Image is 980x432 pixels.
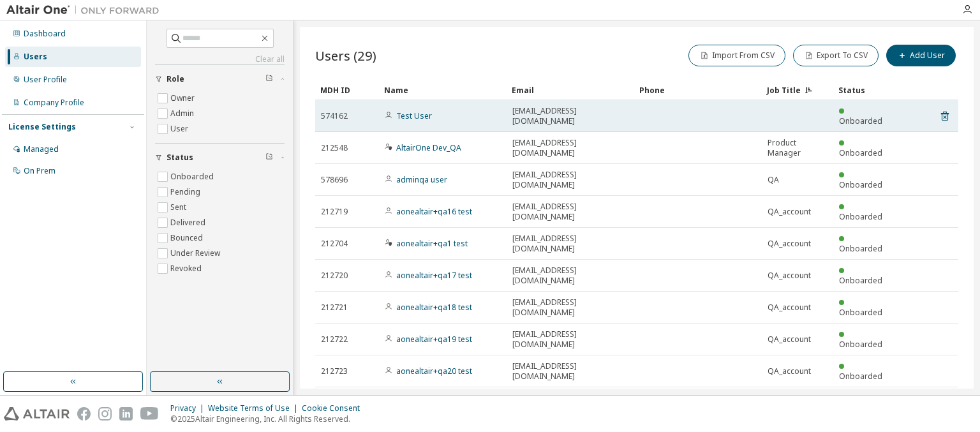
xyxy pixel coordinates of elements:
span: Onboarded [839,243,882,254]
img: altair_logo.svg [4,407,70,421]
div: Name [384,80,501,100]
label: Delivered [170,215,208,230]
span: Onboarded [839,371,882,382]
button: Role [155,65,285,93]
a: aonealtair+qa16 test [396,206,472,217]
span: Onboarded [839,211,882,222]
span: QA_account [768,207,811,217]
a: aonealtair+qa1 test [396,238,468,249]
span: 212719 [321,207,348,217]
span: Onboarded [839,179,882,190]
span: [EMAIL_ADDRESS][DOMAIN_NAME] [512,297,628,318]
span: 212721 [321,302,348,313]
span: Role [167,74,184,84]
a: aonealtair+qa19 test [396,334,472,345]
a: Clear all [155,54,285,64]
span: QA_account [768,366,811,376]
button: Add User [886,45,956,66]
label: Revoked [170,261,204,276]
button: Import From CSV [688,45,785,66]
span: Onboarded [839,307,882,318]
span: 212704 [321,239,348,249]
span: Clear filter [265,153,273,163]
label: Owner [170,91,197,106]
span: QA [768,175,779,185]
span: [EMAIL_ADDRESS][DOMAIN_NAME] [512,361,628,382]
span: Onboarded [839,115,882,126]
div: MDH ID [320,80,374,100]
span: QA_account [768,302,811,313]
label: Under Review [170,246,223,261]
a: aonealtair+qa17 test [396,270,472,281]
span: [EMAIL_ADDRESS][DOMAIN_NAME] [512,234,628,254]
span: 212548 [321,143,348,153]
span: Onboarded [839,275,882,286]
span: QA_account [768,239,811,249]
span: 574162 [321,111,348,121]
span: [EMAIL_ADDRESS][DOMAIN_NAME] [512,170,628,190]
div: Phone [639,80,757,100]
span: 212720 [321,271,348,281]
span: Users (29) [315,47,376,64]
label: Onboarded [170,169,216,184]
div: Status [838,80,892,100]
label: Bounced [170,230,205,246]
img: Altair One [6,4,166,17]
img: youtube.svg [140,407,159,421]
div: Users [24,52,47,62]
a: aonealtair+qa18 test [396,302,472,313]
div: Managed [24,144,59,154]
img: instagram.svg [98,407,112,421]
span: [EMAIL_ADDRESS][DOMAIN_NAME] [512,202,628,222]
span: [EMAIL_ADDRESS][DOMAIN_NAME] [512,265,628,286]
div: License Settings [8,122,76,132]
div: Email [512,80,629,100]
span: 212722 [321,334,348,345]
span: Onboarded [839,147,882,158]
div: Cookie Consent [302,403,367,413]
span: Onboarded [839,339,882,350]
img: facebook.svg [77,407,91,421]
span: [EMAIL_ADDRESS][DOMAIN_NAME] [512,138,628,158]
a: adminqa user [396,174,447,185]
span: QA_account [768,271,811,281]
span: [EMAIL_ADDRESS][DOMAIN_NAME] [512,329,628,350]
div: Job Title [767,80,828,100]
label: Admin [170,106,197,121]
label: Sent [170,200,189,215]
span: QA_account [768,334,811,345]
a: AltairOne Dev_QA [396,142,461,153]
button: Export To CSV [793,45,879,66]
div: Company Profile [24,98,84,108]
span: [EMAIL_ADDRESS][DOMAIN_NAME] [512,106,628,126]
div: User Profile [24,75,67,85]
span: Clear filter [265,74,273,84]
span: Status [167,153,193,163]
div: Dashboard [24,29,66,39]
a: Test User [396,110,432,121]
img: linkedin.svg [119,407,133,421]
a: aonealtair+qa20 test [396,366,472,376]
button: Status [155,144,285,172]
label: Pending [170,184,203,200]
label: User [170,121,191,137]
div: Website Terms of Use [208,403,302,413]
div: Privacy [170,403,208,413]
div: On Prem [24,166,56,176]
p: © 2025 Altair Engineering, Inc. All Rights Reserved. [170,413,367,424]
span: Product Manager [768,138,828,158]
span: 212723 [321,366,348,376]
span: 578696 [321,175,348,185]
